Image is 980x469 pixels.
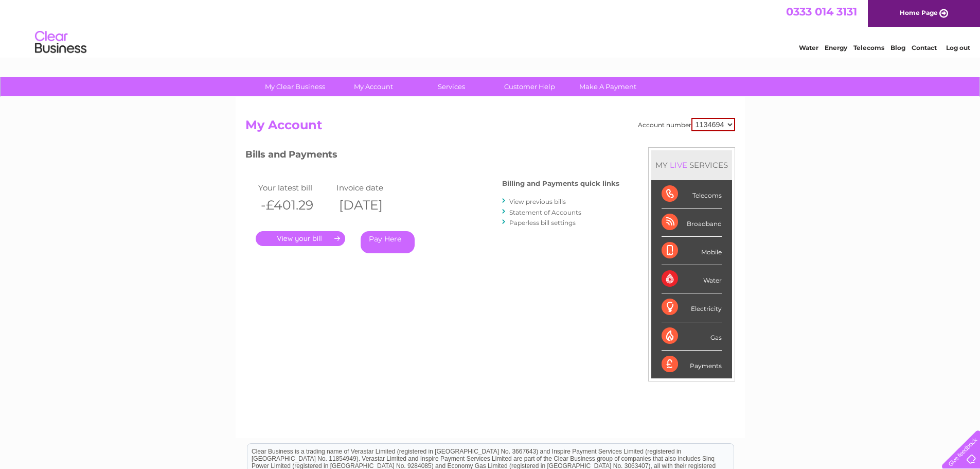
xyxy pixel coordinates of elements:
[256,231,345,246] a: .
[509,219,576,227] a: Paperless bill settings
[662,265,722,293] div: Water
[912,44,937,51] a: Contact
[651,150,732,180] div: MY SERVICES
[245,118,735,137] h2: My Account
[334,181,413,195] td: Invoice date
[662,351,722,378] div: Payments
[825,44,847,51] a: Energy
[509,198,566,205] a: View previous bills
[662,209,722,237] div: Broadband
[799,44,818,51] a: Water
[361,231,415,253] a: Pay Here
[853,44,884,51] a: Telecoms
[334,195,413,216] th: [DATE]
[668,160,689,170] div: LIVE
[662,322,722,351] div: Gas
[247,6,734,50] div: Clear Business is a trading name of Verastar Limited (registered in [GEOGRAPHIC_DATA] No. 3667643...
[409,77,494,96] a: Services
[662,180,722,209] div: Telecoms
[565,77,650,96] a: Make A Payment
[662,237,722,265] div: Mobile
[256,181,334,195] td: Your latest bill
[662,293,722,322] div: Electricity
[245,147,619,165] h3: Bills and Payments
[786,5,857,18] a: 0333 014 3131
[256,195,334,216] th: -£401.29
[253,77,337,96] a: My Clear Business
[946,44,970,51] a: Log out
[502,180,619,187] h4: Billing and Payments quick links
[331,77,416,96] a: My Account
[890,44,905,51] a: Blog
[487,77,572,96] a: Customer Help
[34,27,87,58] img: logo.png
[638,118,735,131] div: Account number
[509,209,581,216] a: Statement of Accounts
